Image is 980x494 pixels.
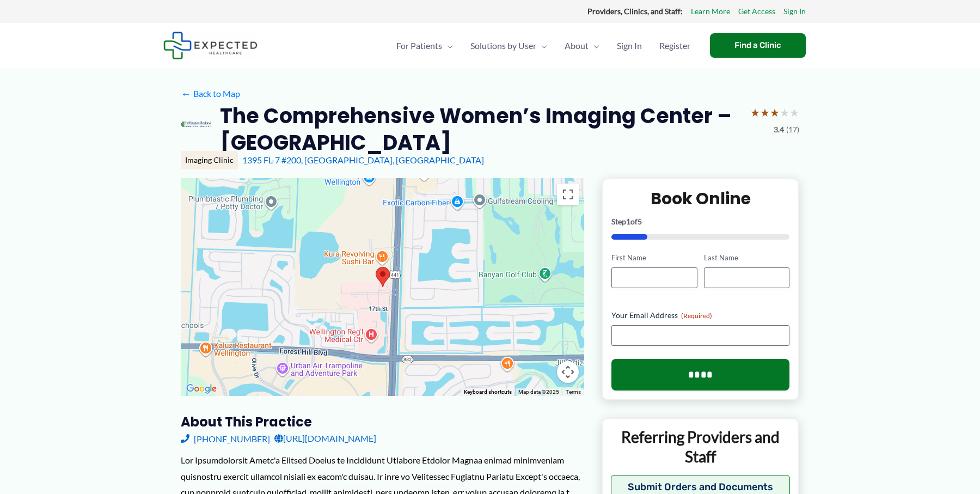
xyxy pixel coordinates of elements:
span: 5 [638,217,642,226]
p: Step of [611,218,789,225]
button: Map camera controls [557,361,579,383]
h2: The Comprehensive Women’s Imaging Center – [GEOGRAPHIC_DATA] [220,102,742,156]
label: First Name [611,253,697,263]
a: Find a Clinic [710,33,806,58]
span: Register [659,27,690,65]
img: Expected Healthcare Logo - side, dark font, small [163,32,258,59]
span: For Patients [396,27,442,65]
a: Open this area in Google Maps (opens a new window) [183,382,219,396]
a: [PHONE_NUMBER] [181,430,270,447]
span: Menu Toggle [442,27,453,65]
a: Register [651,27,699,65]
span: Menu Toggle [536,27,547,65]
span: Solutions by User [470,27,536,65]
span: 3.4 [774,123,784,137]
button: Toggle fullscreen view [557,184,579,205]
nav: Primary Site Navigation [388,27,699,65]
span: About [565,27,589,65]
a: [URL][DOMAIN_NAME] [274,430,376,447]
a: AboutMenu Toggle [556,27,608,65]
a: Solutions by UserMenu Toggle [462,27,556,65]
span: Menu Toggle [589,27,599,65]
a: ←Back to Map [181,86,240,102]
a: For PatientsMenu Toggle [388,27,462,65]
span: Sign In [617,27,642,65]
span: ★ [780,102,789,123]
span: 1 [626,217,630,226]
span: (17) [786,123,799,137]
div: Imaging Clinic [181,151,238,169]
a: Sign In [783,4,806,19]
span: Map data ©2025 [518,389,559,395]
h3: About this practice [181,413,584,430]
span: ← [181,88,191,99]
label: Last Name [704,253,789,263]
strong: Providers, Clinics, and Staff: [587,7,683,16]
a: Get Access [738,4,775,19]
img: Google [183,382,219,396]
label: Your Email Address [611,310,789,321]
p: Referring Providers and Staff [611,427,790,467]
h2: Book Online [611,188,789,209]
span: ★ [760,102,770,123]
span: ★ [750,102,760,123]
a: Sign In [608,27,651,65]
a: 1395 FL-7 #200, [GEOGRAPHIC_DATA], [GEOGRAPHIC_DATA] [242,155,484,165]
span: ★ [789,102,799,123]
a: Terms (opens in new tab) [566,389,581,395]
button: Keyboard shortcuts [464,388,512,396]
span: (Required) [681,312,712,320]
a: Learn More [691,4,730,19]
span: ★ [770,102,780,123]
